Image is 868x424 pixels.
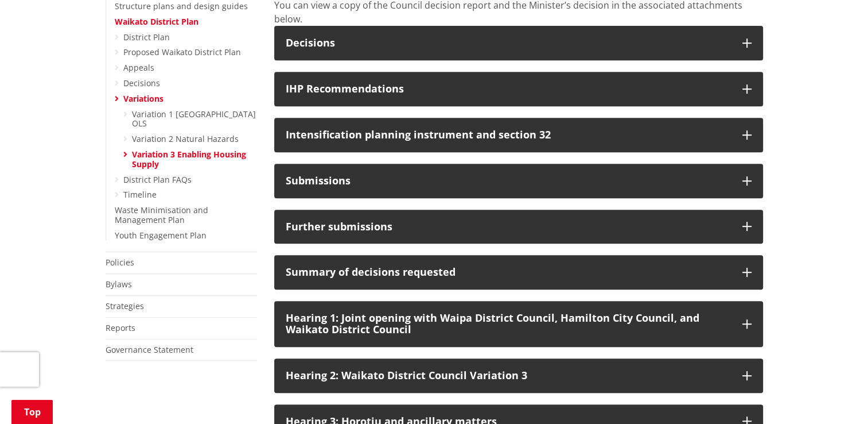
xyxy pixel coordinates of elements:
[115,1,248,11] a: Structure plans and design guides
[274,118,763,152] button: Intensification planning instrument and section 32
[274,164,763,198] button: Submissions
[286,37,731,49] div: Decisions
[132,133,239,144] a: Variation 2 Natural Hazards
[123,189,157,200] a: Timeline
[286,313,731,336] p: Hearing 1: Joint opening with Waipa District Council, Hamilton City Council, and Waikato District...
[106,257,134,268] a: Policies
[115,205,208,225] a: Waste Minimisation and Management Plan
[274,301,763,347] button: Hearing 1: Joint opening with Waipa District Council, Hamilton City Council, and Waikato District...
[115,230,207,241] a: Youth Engagement Plan
[115,16,198,27] a: Waikato District Plan
[11,400,53,424] a: Top
[286,221,731,233] div: Further submissions
[274,255,763,290] button: Summary of decisions requested
[274,359,763,393] button: Hearing 2: Waikato District Council Variation 3
[123,62,154,73] a: Appeals
[123,32,170,43] a: District Plan
[123,78,160,88] a: Decisions
[106,344,193,355] a: Governance Statement
[123,93,164,104] a: Variations
[106,322,135,333] a: Reports
[132,149,246,169] a: Variation 3 Enabling Housing Supply
[286,175,731,187] div: Submissions
[286,370,731,381] div: Hearing 2: Waikato District Council Variation 3
[286,267,731,278] div: Summary of decisions requested
[274,26,763,60] button: Decisions
[274,210,763,244] button: Further submissions
[286,83,731,95] div: IHP Recommendations
[106,279,132,290] a: Bylaws
[286,129,731,141] div: Intensification planning instrument and section 32
[132,109,256,129] a: Variation 1 [GEOGRAPHIC_DATA] OLS
[123,174,192,185] a: District Plan FAQs
[274,72,763,106] button: IHP Recommendations
[123,47,241,57] a: Proposed Waikato District Plan
[106,300,144,311] a: Strategies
